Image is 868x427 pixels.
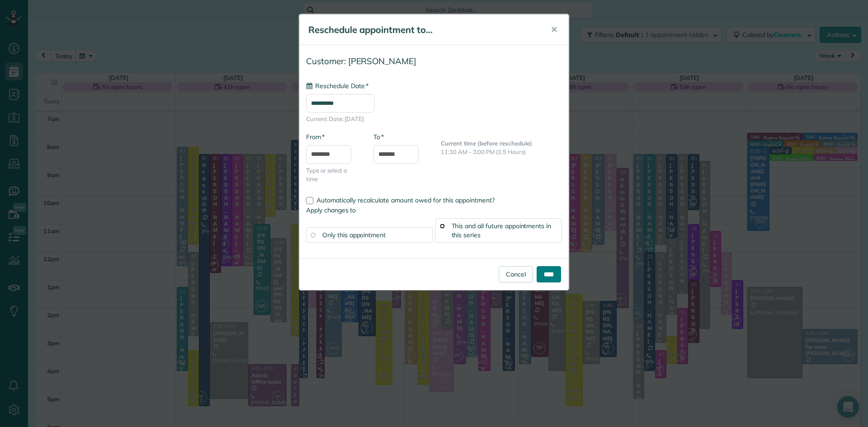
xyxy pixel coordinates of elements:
h4: Customer: [PERSON_NAME] [306,56,562,66]
a: Cancel [499,266,533,282]
span: Type or select a time [306,166,360,183]
b: Current time (before reschedule) [441,140,532,147]
label: From [306,132,325,141]
span: Automatically recalculate amount owed for this appointment? [316,196,495,204]
input: This and all future appointments in this series [440,224,444,228]
span: This and all future appointments in this series [452,222,552,239]
h5: Reschedule appointment to... [308,23,538,36]
span: Only this appointment [322,231,386,239]
span: ✕ [551,24,557,35]
label: To [373,132,384,141]
label: Apply changes to [306,206,562,215]
label: Reschedule Date [306,81,368,90]
input: Only this appointment [311,233,315,237]
span: Current Date: [DATE] [306,115,562,123]
p: 11:30 AM - 3:00 PM (3.5 Hours) [441,148,562,156]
